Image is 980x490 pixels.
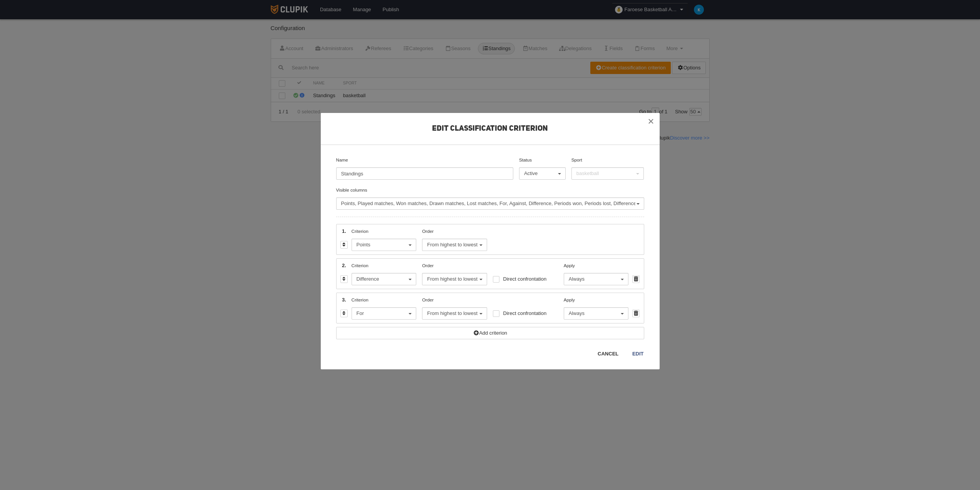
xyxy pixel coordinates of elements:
[357,310,408,317] span: For
[493,299,558,317] label: Direct confrontation
[493,265,558,283] label: Direct confrontation
[422,273,487,285] button: Order
[352,273,417,285] button: Criterion
[427,241,478,248] span: From highest to lowest
[564,273,629,285] button: Apply
[336,157,513,180] label: Name
[564,296,629,320] label: Apply
[524,170,557,177] span: Active
[422,296,487,320] label: Order
[519,167,566,180] button: Status
[643,113,660,130] button: ×
[427,310,478,317] span: From highest to lowest
[336,187,644,210] label: Visible columns
[352,239,417,251] button: Criterion
[352,262,417,285] label: Criterion
[341,200,635,207] span: Points, Played matches, Won matches, Drawn matches, Lost matches, For, Against, Difference, Perio...
[422,262,487,285] label: Order
[571,157,644,180] label: Sport
[321,125,660,145] h2: Edit classification criterion
[352,307,417,320] button: Criterion
[427,276,478,283] span: From highest to lowest
[597,350,619,358] a: Cancel
[569,310,620,317] span: Always
[357,276,408,283] span: Difference
[564,262,629,285] label: Apply
[336,167,513,180] input: Name
[569,276,620,283] span: Always
[336,197,644,210] button: Visible columns
[352,296,417,320] label: Criterion
[571,167,644,180] button: Sport
[336,327,644,339] a: Add criterion
[352,228,417,251] label: Criterion
[422,307,487,320] button: Order
[519,157,566,180] label: Status
[564,307,629,320] button: Apply
[632,350,644,358] a: Edit
[422,228,487,251] label: Order
[422,239,487,251] button: Order
[357,241,408,248] span: Points
[576,170,635,177] span: basketball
